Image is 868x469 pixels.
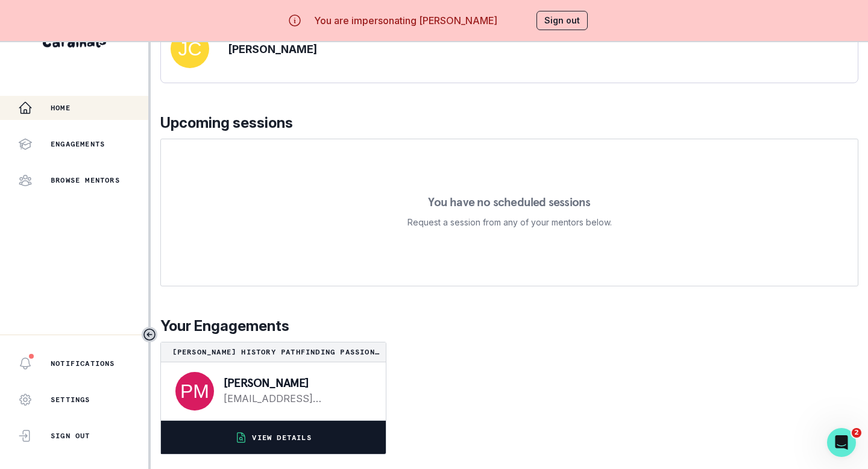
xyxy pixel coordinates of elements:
p: Your Engagements [160,315,858,337]
button: VIEW DETAILS [161,421,386,454]
span: 2 [852,428,861,438]
p: You are impersonating [PERSON_NAME] [314,13,497,28]
iframe: Intercom live chat [827,428,856,457]
a: [EMAIL_ADDRESS][DOMAIN_NAME] [224,391,366,406]
p: [PERSON_NAME] History Pathfinding Passion Project Mentorship [166,347,381,357]
button: Toggle sidebar [142,327,157,342]
p: Upcoming sessions [160,112,858,134]
p: [PERSON_NAME] [228,41,317,57]
p: You have no scheduled sessions [428,196,590,208]
button: Sign out [536,11,588,30]
p: VIEW DETAILS [252,433,311,442]
p: Request a session from any of your mentors below. [407,215,612,230]
p: Sign Out [51,431,90,441]
p: Browse Mentors [51,175,120,185]
p: Notifications [51,359,115,368]
p: Engagements [51,139,105,149]
img: svg [175,372,214,411]
p: Home [51,103,71,113]
p: Settings [51,395,90,404]
img: svg [171,30,209,68]
p: [PERSON_NAME] [224,377,366,389]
